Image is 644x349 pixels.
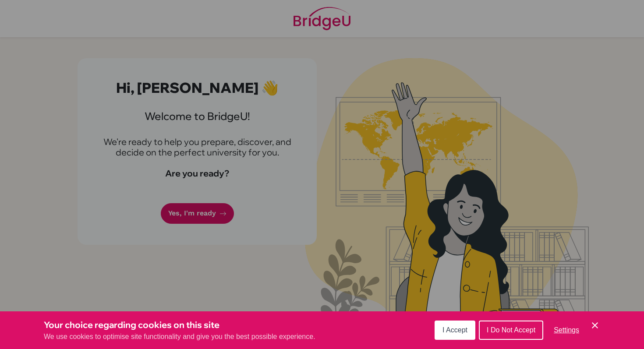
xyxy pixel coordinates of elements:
[479,321,543,340] button: I Do Not Accept
[442,326,467,334] span: I Accept
[435,321,475,340] button: I Accept
[44,331,315,342] p: We use cookies to optimise site functionality and give you the best possible experience.
[44,318,315,331] h3: Your choice regarding cookies on this site
[487,326,535,334] span: I Do Not Accept
[547,321,586,339] button: Settings
[590,320,600,331] button: Save and close
[554,326,579,334] span: Settings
